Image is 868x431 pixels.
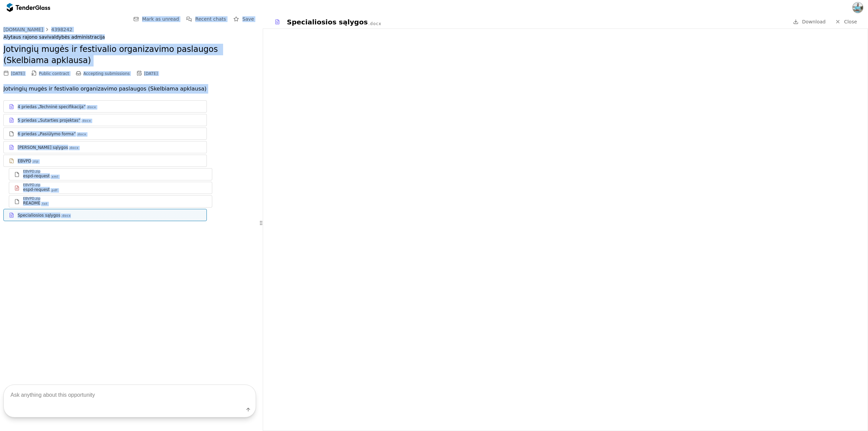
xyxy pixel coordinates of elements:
span: Accepting submissions [83,71,130,76]
h2: Jotvingių mugės ir festivalio organizavimo paslaugos (Skelbiama apklausa) [3,44,256,66]
div: .docx [369,21,381,27]
a: Close [831,18,861,26]
div: espd-request [23,173,50,179]
div: .txt [41,202,47,206]
div: [DOMAIN_NAME] [3,27,43,32]
div: 5 priedas „Sutarties projektas“ [18,118,81,123]
div: .docx [86,105,96,110]
div: .docx [77,132,86,137]
div: [DATE] [144,71,158,76]
a: EBVPD.zipREADME.txt [9,195,212,208]
a: EBVPD.zipespd-request.xml [9,168,212,180]
a: 4 priedas „Techninė specifikacija“.docx [3,100,207,113]
div: Alytaus rajono savivaldybės administracija [3,34,256,40]
span: Mark as unread [142,16,179,22]
button: Save [232,15,256,23]
span: Download [802,19,826,24]
div: 4 priedas „Techninė specifikacija“ [18,104,86,110]
div: .docx [81,119,91,123]
button: Recent chats [184,15,228,23]
div: 4398242 [51,27,72,32]
p: Jotvingių mugės ir festivalio organizavimo paslaugos (Skelbiama apklausa) [3,84,256,94]
div: [DATE] [11,71,25,76]
a: 6 priedas „Pasiūlymo forma“.docx [3,128,207,140]
div: Specialiosios sąlygos [18,213,60,218]
div: 6 priedas „Pasiūlymo forma“ [18,131,76,137]
div: .zip [32,159,38,164]
a: Download [791,18,828,26]
span: Save [242,16,254,22]
span: Close [844,19,857,24]
div: [PERSON_NAME] sąlygos [18,145,68,150]
div: Specialiosios sąlygos [287,17,368,27]
span: Public contract [39,71,69,76]
div: EBVPD.zip [23,170,40,173]
div: EBVPD.zip [23,197,40,200]
a: EBVPD.zipespd-request.pdf [9,182,212,194]
a: EBVPD.zip [3,155,207,167]
div: README [23,200,40,206]
span: Recent chats [195,16,226,22]
div: .docx [69,146,79,150]
div: espd-request [23,187,50,192]
a: Specialiosios sąlygos.docx [3,209,207,221]
div: .xml [51,175,58,179]
a: [DOMAIN_NAME]4398242 [3,27,72,32]
button: Mark as unread [131,15,181,23]
div: .docx [61,214,71,218]
a: [PERSON_NAME] sąlygos.docx [3,141,207,153]
div: EBVPD [18,158,31,164]
div: .pdf [51,188,58,193]
a: 5 priedas „Sutarties projektas“.docx [3,114,207,126]
div: EBVPD.zip [23,183,40,187]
